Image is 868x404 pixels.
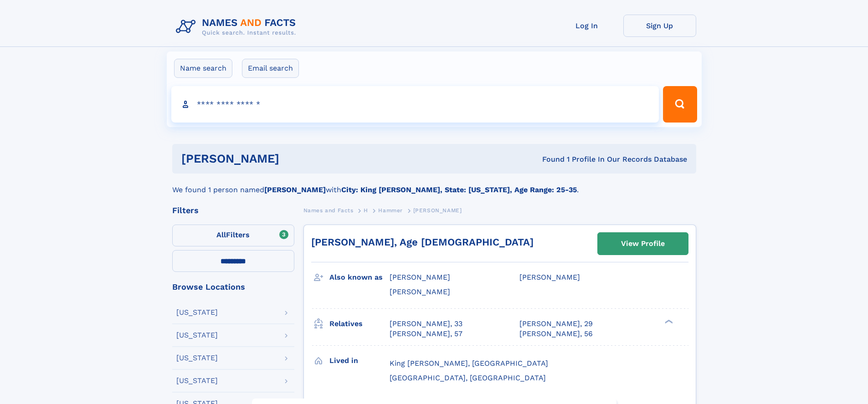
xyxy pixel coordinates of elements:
[264,185,326,194] b: [PERSON_NAME]
[378,207,403,214] span: Hammer
[663,86,697,123] button: Search Button
[329,353,390,368] h3: Lived in
[174,59,232,78] label: Name search
[176,309,218,316] div: [US_STATE]
[598,233,688,255] a: View Profile
[378,205,403,216] a: Hammer
[176,377,218,384] div: [US_STATE]
[176,354,218,362] div: [US_STATE]
[303,205,354,216] a: Names and Facts
[171,86,659,123] input: search input
[390,319,462,329] a: [PERSON_NAME], 33
[390,329,462,339] a: [PERSON_NAME], 57
[621,233,665,254] div: View Profile
[329,316,390,332] h3: Relatives
[390,373,546,382] span: [GEOGRAPHIC_DATA], [GEOGRAPHIC_DATA]
[176,332,218,339] div: [US_STATE]
[311,236,534,248] a: [PERSON_NAME], Age [DEMOGRAPHIC_DATA]
[390,359,548,368] span: King [PERSON_NAME], [GEOGRAPHIC_DATA]
[519,319,593,329] a: [PERSON_NAME], 29
[172,283,294,291] div: Browse Locations
[172,206,294,215] div: Filters
[413,207,462,214] span: [PERSON_NAME]
[172,174,696,195] div: We found 1 person named with .
[519,273,580,281] span: [PERSON_NAME]
[364,205,368,216] a: H
[623,15,696,37] a: Sign Up
[172,15,303,39] img: Logo Names and Facts
[216,230,226,239] span: All
[242,59,299,78] label: Email search
[329,270,390,285] h3: Also known as
[181,153,411,164] h1: [PERSON_NAME]
[411,154,687,164] div: Found 1 Profile In Our Records Database
[390,273,450,281] span: [PERSON_NAME]
[364,207,368,214] span: H
[663,318,673,324] div: ❯
[550,15,623,37] a: Log In
[172,225,294,246] label: Filters
[341,185,577,194] b: City: King [PERSON_NAME], State: [US_STATE], Age Range: 25-35
[390,287,450,296] span: [PERSON_NAME]
[519,329,593,339] a: [PERSON_NAME], 56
